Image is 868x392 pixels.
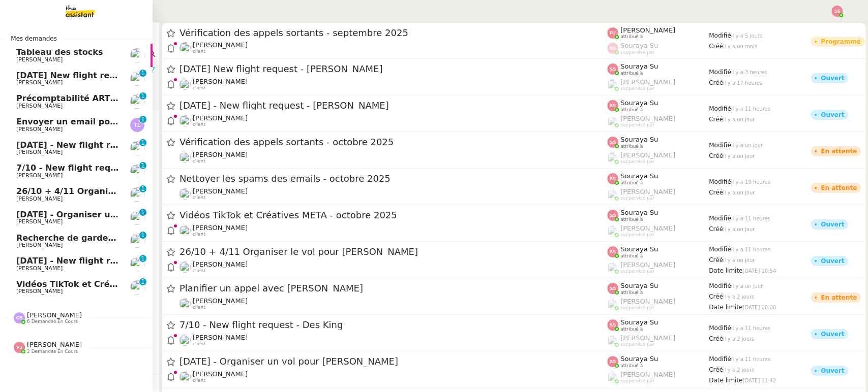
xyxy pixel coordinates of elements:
[821,148,857,154] div: En attente
[179,187,607,201] app-user-detailed-label: client
[179,225,191,236] img: users%2FCk7ZD5ubFNWivK6gJdIkoi2SB5d2%2Favatar%2F3f84dbb7-4157-4842-a987-fca65a8b7a9a
[620,99,658,107] span: Souraya Su
[141,139,145,148] p: 1
[27,311,82,319] span: [PERSON_NAME]
[193,297,248,305] span: [PERSON_NAME]
[607,115,709,128] app-user-label: suppervisé par
[179,174,607,183] span: Nettoyer les spams des emails - octobre 2025
[620,371,675,378] span: [PERSON_NAME]
[620,151,675,159] span: [PERSON_NAME]
[607,225,618,237] img: users%2FoFdbodQ3TgNoWt9kP3GXAs5oaCq1%2Favatar%2Fprofile-pic.png
[141,162,145,171] p: 1
[179,211,607,220] span: Vidéos TikTok et Créatives META - octobre 2025
[607,151,709,165] app-user-label: suppervisé par
[731,247,770,252] span: il y a 11 heures
[139,232,146,239] nz-badge-sup: 1
[141,185,145,194] p: 1
[723,117,755,122] span: il y a un jour
[193,85,205,91] span: client
[27,341,82,348] span: [PERSON_NAME]
[607,42,709,55] app-user-label: suppervisé par
[620,144,643,149] span: attribué à
[16,79,63,86] span: [PERSON_NAME]
[821,295,857,301] div: En attente
[193,78,248,85] span: [PERSON_NAME]
[193,49,205,54] span: client
[620,298,675,305] span: [PERSON_NAME]
[723,257,755,263] span: il y a un jour
[139,185,146,192] nz-badge-sup: 1
[607,299,618,310] img: users%2FoFdbodQ3TgNoWt9kP3GXAs5oaCq1%2Favatar%2Fprofile-pic.png
[821,221,844,227] div: Ouvert
[139,209,146,216] nz-badge-sup: 1
[130,48,144,62] img: users%2FAXgjBsdPtrYuxuZvIJjRexEdqnq2%2Favatar%2F1599931753966.jpeg
[731,143,763,148] span: il y a un jour
[607,246,618,257] img: svg
[607,283,618,294] img: svg
[179,334,607,347] app-user-detailed-label: client
[620,172,658,180] span: Souraya Su
[709,152,723,159] span: Créé
[620,122,654,128] span: suppervisé par
[16,218,63,225] span: [PERSON_NAME]
[130,118,144,132] img: svg
[193,224,248,232] span: [PERSON_NAME]
[179,357,607,366] span: [DATE] - Organiser un vol pour [PERSON_NAME]
[821,331,844,337] div: Ouvert
[179,298,191,309] img: users%2FXPWOVq8PDVf5nBVhDcXguS2COHE3%2Favatar%2F3f89dc26-16aa-490f-9632-b2fdcfc735a1
[179,284,607,293] span: Planifier un appel avec [PERSON_NAME]
[179,224,607,237] app-user-detailed-label: client
[620,50,654,55] span: suppervisé par
[5,34,63,44] span: Mes demandes
[831,6,843,17] img: svg
[179,115,191,126] img: users%2FC9SBsJ0duuaSgpQFj5LgoEX8n0o2%2Favatar%2Fec9d51b8-9413-4189-adfb-7be4d8c96a3c
[141,209,145,218] p: 1
[193,260,248,268] span: [PERSON_NAME]
[607,116,618,127] img: users%2FoFdbodQ3TgNoWt9kP3GXAs5oaCq1%2Favatar%2Fprofile-pic.png
[821,185,857,191] div: En attente
[821,258,844,264] div: Ouvert
[620,224,675,232] span: [PERSON_NAME]
[179,41,607,54] app-user-detailed-label: client
[130,141,144,155] img: users%2FC9SBsJ0duuaSgpQFj5LgoEX8n0o2%2Favatar%2Fec9d51b8-9413-4189-adfb-7be4d8c96a3c
[607,62,709,76] app-user-label: attribué à
[620,342,654,347] span: suppervisé par
[607,245,709,258] app-user-label: attribué à
[607,334,709,347] app-user-label: suppervisé par
[193,232,205,237] span: client
[723,153,755,159] span: il y a un jour
[607,99,709,112] app-user-label: attribué à
[16,47,103,57] span: Tableau des stocks
[709,335,723,342] span: Créé
[709,215,731,222] span: Modifié
[179,371,191,382] img: users%2FC9SBsJ0duuaSgpQFj5LgoEX8n0o2%2Favatar%2Fec9d51b8-9413-4189-adfb-7be4d8c96a3c
[607,26,709,40] app-user-label: attribué à
[16,56,63,63] span: [PERSON_NAME]
[139,70,146,77] nz-badge-sup: 1
[16,288,63,295] span: [PERSON_NAME]
[16,126,63,133] span: [PERSON_NAME]
[723,80,762,86] span: il y a 17 heures
[709,225,723,233] span: Créé
[16,149,63,155] span: [PERSON_NAME]
[141,255,145,264] p: 1
[731,179,770,185] span: il y a 19 heures
[620,136,658,143] span: Souraya Su
[16,210,235,219] span: [DATE] - Organiser un vol pour [PERSON_NAME]
[709,142,731,149] span: Modifié
[742,305,776,310] span: [DATE] 00:00
[821,368,844,374] div: Ouvert
[620,188,675,195] span: [PERSON_NAME]
[193,151,248,158] span: [PERSON_NAME]
[620,232,654,238] span: suppervisé par
[607,189,618,200] img: users%2FoFdbodQ3TgNoWt9kP3GXAs5oaCq1%2Favatar%2Fprofile-pic.png
[709,79,723,86] span: Créé
[607,335,618,346] img: users%2FoFdbodQ3TgNoWt9kP3GXAs5oaCq1%2Favatar%2Fprofile-pic.png
[607,172,709,185] app-user-label: attribué à
[709,69,731,76] span: Modifié
[179,152,191,163] img: users%2FW4OQjB9BRtYK2an7yusO0WsYLsD3%2Favatar%2F28027066-518b-424c-8476-65f2e549ac29
[607,355,709,368] app-user-label: attribué à
[607,298,709,311] app-user-label: suppervisé par
[607,173,618,184] img: svg
[179,370,607,383] app-user-detailed-label: client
